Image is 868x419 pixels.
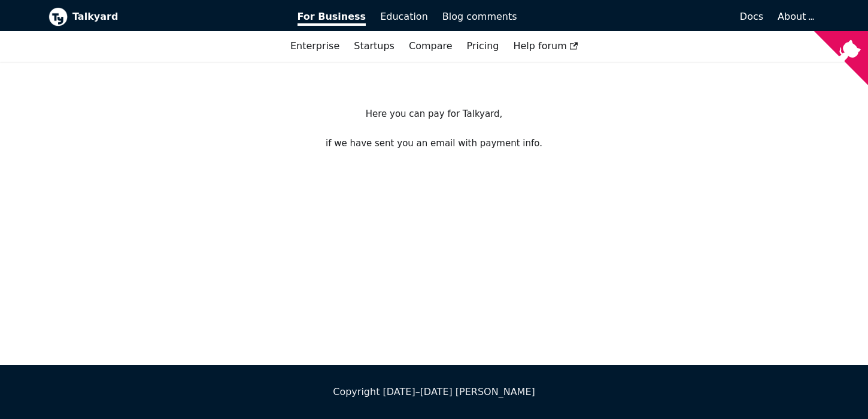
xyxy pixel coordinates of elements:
[740,11,763,22] span: Docs
[48,7,281,26] a: Talkyard logoTalkyard
[409,40,453,52] a: Compare
[524,7,771,27] a: Docs
[283,36,347,56] a: Enterprise
[72,9,281,25] b: Talkyard
[347,36,402,56] a: Startups
[48,7,68,26] img: Talkyard logo
[435,7,524,27] a: Blog comments
[506,36,585,56] a: Help forum
[48,384,820,400] div: Copyright [DATE]–[DATE] [PERSON_NAME]
[298,11,366,26] span: For Business
[513,40,578,52] span: Help forum
[380,11,428,22] span: Education
[460,36,506,56] a: Pricing
[290,7,374,27] a: For Business
[373,7,435,27] a: Education
[778,11,812,22] a: About
[442,11,517,22] span: Blog comments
